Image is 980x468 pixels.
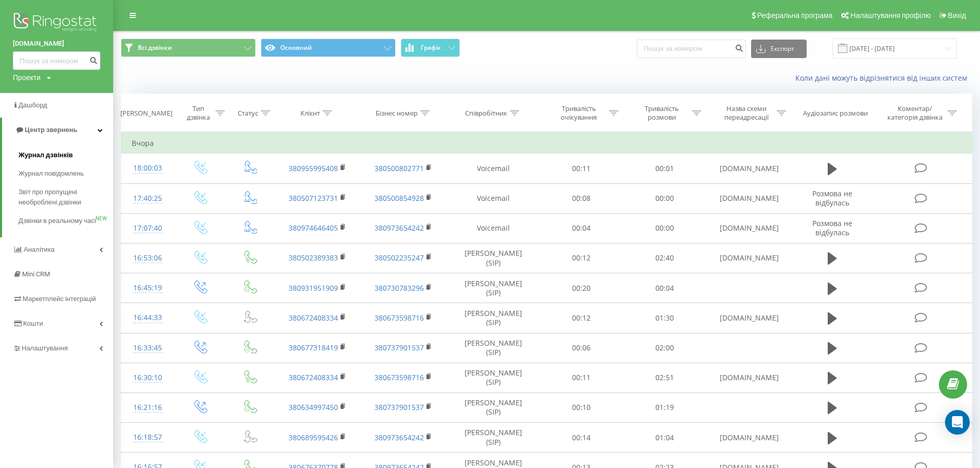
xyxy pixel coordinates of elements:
[634,104,689,122] div: Тривалість розмови
[706,363,792,392] td: [DOMAIN_NAME]
[447,243,540,273] td: [PERSON_NAME] (SIP)
[623,303,706,333] td: 01:30
[421,44,441,51] span: Графік
[19,164,113,183] a: Журнал повідомлень
[540,273,622,303] td: 00:20
[121,133,972,154] td: Вчора
[375,372,424,382] a: 380673598716
[19,187,108,208] span: Звіт про пропущені необроблені дзвінки
[540,243,622,273] td: 00:12
[447,392,540,422] td: [PERSON_NAME] (SIP)
[447,273,540,303] td: [PERSON_NAME] (SIP)
[948,11,966,20] span: Вихід
[375,223,424,233] a: 380973654242
[551,104,607,122] div: Тривалість очікування
[447,183,540,213] td: Voicemail
[401,39,460,57] button: Графік
[706,243,792,273] td: [DOMAIN_NAME]
[132,427,164,447] div: 16:18:57
[132,248,164,268] div: 16:53:06
[623,154,706,183] td: 00:01
[812,218,852,237] span: Розмова не відбулась
[803,109,868,118] div: Аудіозапис розмови
[447,303,540,333] td: [PERSON_NAME] (SIP)
[138,44,172,52] span: Всі дзвінки
[23,320,43,327] span: Кошти
[706,183,792,213] td: [DOMAIN_NAME]
[375,283,424,293] a: 380730783296
[132,398,164,418] div: 16:21:16
[19,101,47,109] span: Дашборд
[706,423,792,453] td: [DOMAIN_NAME]
[375,163,424,173] a: 380500802771
[19,169,84,179] span: Журнал повідомлень
[289,283,338,293] a: 380931951909
[375,402,424,412] a: 380737901537
[623,183,706,213] td: 00:00
[13,51,100,70] input: Пошук за номером
[289,313,338,323] a: 380672408334
[637,40,746,58] input: Пошук за номером
[447,213,540,243] td: Voicemail
[706,213,792,243] td: [DOMAIN_NAME]
[289,163,338,173] a: 380955995408
[300,109,320,118] div: Клієнт
[757,11,833,20] span: Реферальна програма
[795,73,972,83] a: Коли дані можуть відрізнятися вiд інших систем
[289,343,338,352] a: 380677318419
[132,338,164,358] div: 16:33:45
[13,39,100,49] a: [DOMAIN_NAME]
[375,433,424,442] a: 380973654242
[19,183,113,212] a: Звіт про пропущені необроблені дзвінки
[132,368,164,388] div: 16:30:10
[706,154,792,183] td: [DOMAIN_NAME]
[375,253,424,263] a: 380502235247
[24,246,55,253] span: Аналiтика
[375,193,424,203] a: 380500854928
[465,109,507,118] div: Співробітник
[184,104,213,122] div: Тип дзвінка
[19,216,96,226] span: Дзвінки в реальному часі
[623,273,706,303] td: 00:04
[238,109,258,118] div: Статус
[132,278,164,298] div: 16:45:19
[376,109,418,118] div: Бізнес номер
[540,183,622,213] td: 00:08
[2,118,113,142] a: Центр звернень
[261,39,396,57] button: Основний
[13,72,41,83] div: Проекти
[132,218,164,238] div: 17:07:40
[19,146,113,164] a: Журнал дзвінків
[289,193,338,203] a: 380507123731
[289,223,338,233] a: 380974646405
[375,313,424,323] a: 380673598716
[540,303,622,333] td: 00:12
[19,150,73,160] span: Журнал дзвінків
[120,109,172,118] div: [PERSON_NAME]
[22,270,50,278] span: Mini CRM
[540,333,622,363] td: 00:06
[623,363,706,392] td: 02:51
[132,189,164,209] div: 17:40:25
[22,344,68,352] span: Налаштування
[121,39,256,57] button: Всі дзвінки
[623,243,706,273] td: 02:40
[447,154,540,183] td: Voicemail
[623,213,706,243] td: 00:00
[23,295,96,303] span: Маркетплейс інтеграцій
[706,303,792,333] td: [DOMAIN_NAME]
[623,392,706,422] td: 01:19
[289,372,338,382] a: 380672408334
[540,213,622,243] td: 00:04
[623,423,706,453] td: 01:04
[945,410,970,435] div: Open Intercom Messenger
[447,333,540,363] td: [PERSON_NAME] (SIP)
[540,392,622,422] td: 00:10
[447,423,540,453] td: [PERSON_NAME] (SIP)
[540,423,622,453] td: 00:14
[132,158,164,178] div: 18:00:03
[13,10,100,36] img: Ringostat logo
[719,104,774,122] div: Назва схеми переадресації
[540,154,622,183] td: 00:11
[289,433,338,442] a: 380689595426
